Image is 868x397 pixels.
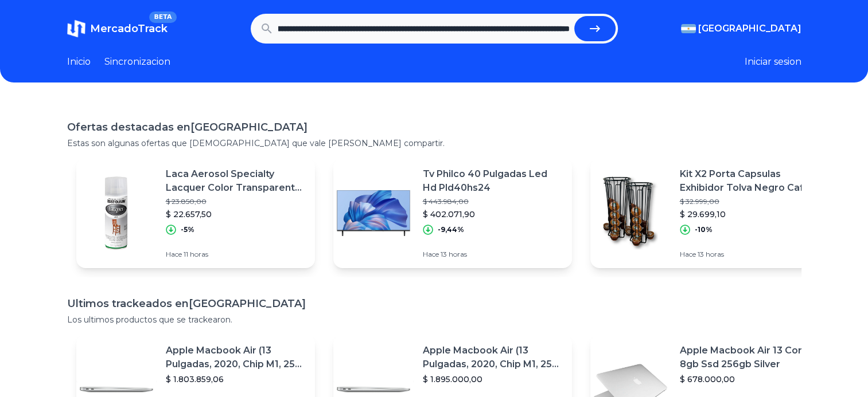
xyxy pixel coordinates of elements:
p: -5% [181,225,194,234]
img: Featured image [76,173,157,253]
p: -9,44% [438,225,464,234]
p: Kit X2 Porta Capsulas Exhibidor Tolva Negro Cafe Dolce Gusto [680,167,820,195]
img: Featured image [333,173,414,253]
h1: Ofertas destacadas en [GEOGRAPHIC_DATA] [67,119,801,135]
img: Argentina [681,24,696,33]
a: Inicio [67,55,91,69]
p: Laca Aerosol Specialty Lacquer Color Transparente Brillante [166,167,306,195]
p: $ 402.071,90 [423,209,563,220]
span: BETA [149,11,176,23]
a: Featured imageTv Philco 40 Pulgadas Led Hd Pld40hs24$ 443.984,00$ 402.071,90-9,44%Hace 13 horas [333,158,572,268]
p: Hace 11 horas [166,250,306,259]
p: $ 29.699,10 [680,209,820,220]
button: [GEOGRAPHIC_DATA] [681,22,801,36]
span: MercadoTrack [90,22,168,35]
a: Featured imageLaca Aerosol Specialty Lacquer Color Transparente Brillante$ 23.850,00$ 22.657,50-5... [76,158,315,268]
p: Apple Macbook Air 13 Core I5 8gb Ssd 256gb Silver [680,344,820,371]
p: $ 1.895.000,00 [423,374,563,385]
a: Featured imageKit X2 Porta Capsulas Exhibidor Tolva Negro Cafe Dolce Gusto$ 32.999,00$ 29.699,10-... [590,158,829,268]
a: MercadoTrackBETA [67,19,168,38]
p: Los ultimos productos que se trackearon. [67,314,801,325]
a: Sincronizacion [104,55,170,69]
p: $ 23.850,00 [166,197,306,206]
p: $ 32.999,00 [680,197,820,206]
img: Featured image [590,173,671,253]
span: [GEOGRAPHIC_DATA] [698,22,801,36]
p: $ 1.803.859,06 [166,374,306,385]
p: Tv Philco 40 Pulgadas Led Hd Pld40hs24 [423,167,563,195]
p: Apple Macbook Air (13 Pulgadas, 2020, Chip M1, 256 Gb De Ssd, 8 Gb De Ram) - Plata [423,344,563,371]
p: -10% [695,225,713,234]
h1: Ultimos trackeados en [GEOGRAPHIC_DATA] [67,296,801,312]
p: Apple Macbook Air (13 Pulgadas, 2020, Chip M1, 256 Gb De Ssd, 8 Gb De Ram) - Plata [166,344,306,371]
p: $ 22.657,50 [166,209,306,220]
p: $ 678.000,00 [680,374,820,385]
img: MercadoTrack [67,19,85,38]
p: Hace 13 horas [680,250,820,259]
p: $ 443.984,00 [423,197,563,206]
button: Iniciar sesion [745,55,801,69]
p: Hace 13 horas [423,250,563,259]
p: Estas son algunas ofertas que [DEMOGRAPHIC_DATA] que vale [PERSON_NAME] compartir. [67,137,801,149]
